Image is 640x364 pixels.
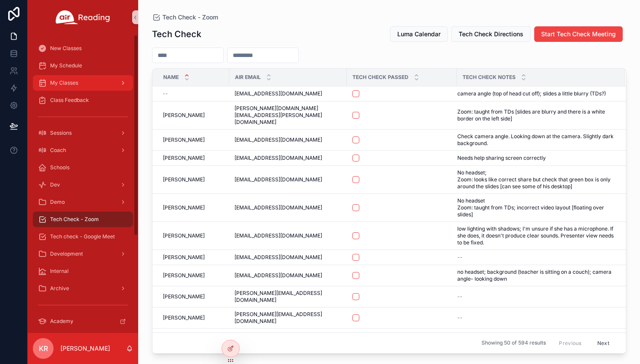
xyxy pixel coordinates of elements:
[235,74,261,81] span: Air Email
[163,232,224,239] a: [PERSON_NAME]
[163,293,205,300] span: [PERSON_NAME]
[163,272,224,279] a: [PERSON_NAME]
[33,92,133,108] a: Class Feedback
[50,268,69,275] span: Internal
[163,314,205,321] span: [PERSON_NAME]
[234,254,342,261] a: [EMAIL_ADDRESS][DOMAIN_NAME]
[234,204,322,211] span: [EMAIL_ADDRESS][DOMAIN_NAME]
[50,181,60,188] span: Dev
[50,216,99,223] span: Tech Check - Zoom
[390,26,448,42] button: Luma Calendar
[50,45,82,52] span: New Classes
[56,10,110,24] img: App logo
[457,155,546,161] span: Needs help sharing screen correctly
[163,176,224,183] a: [PERSON_NAME]
[534,26,623,42] button: Start Tech Check Meeting
[163,204,205,211] span: [PERSON_NAME]
[163,74,179,81] span: Name
[50,318,73,325] span: Academy
[152,28,201,40] h1: Tech Check
[457,293,463,300] span: --
[50,62,82,69] span: My Schedule
[457,314,463,321] span: --
[33,281,133,296] a: Archive
[234,290,342,304] a: [PERSON_NAME][EMAIL_ADDRESS][DOMAIN_NAME]
[163,254,224,261] a: [PERSON_NAME]
[33,246,133,262] a: Development
[457,155,615,161] a: Needs help sharing screen correctly
[33,212,133,227] a: Tech Check - Zoom
[234,155,342,161] a: [EMAIL_ADDRESS][DOMAIN_NAME]
[457,133,615,147] a: Check camera angle. Looking down at the camera. Slightly dark background.
[50,79,78,86] span: My Classes
[50,147,66,154] span: Coach
[33,41,133,56] a: New Classes
[234,136,342,143] a: [EMAIL_ADDRESS][DOMAIN_NAME]
[234,254,322,261] span: [EMAIL_ADDRESS][DOMAIN_NAME]
[50,130,72,136] span: Sessions
[457,169,615,190] a: No headset; Zoom: looks like correct share but check that green box is only around the slides [ca...
[33,313,133,329] a: Academy
[60,344,110,353] p: [PERSON_NAME]
[163,90,168,97] span: --
[457,314,615,321] a: --
[163,254,205,261] span: [PERSON_NAME]
[33,75,133,91] a: My Classes
[163,204,224,211] a: [PERSON_NAME]
[163,314,224,321] a: [PERSON_NAME]
[33,194,133,210] a: Demo
[163,155,224,161] a: [PERSON_NAME]
[234,176,342,183] a: [EMAIL_ADDRESS][DOMAIN_NAME]
[397,30,440,38] span: Luma Calendar
[234,155,322,161] span: [EMAIL_ADDRESS][DOMAIN_NAME]
[457,90,606,97] span: camera angle (top of head cut off); slides a little blurry (TDs?)
[234,272,322,279] span: [EMAIL_ADDRESS][DOMAIN_NAME]
[152,13,218,22] a: Tech Check - Zoom
[591,336,615,350] button: Next
[163,293,224,300] a: [PERSON_NAME]
[163,90,224,97] a: --
[33,125,133,141] a: Sessions
[457,254,463,261] span: --
[457,108,615,122] a: Zoom: taught from TDs [slides are blurry and there is a white border on the left side]
[234,204,342,211] a: [EMAIL_ADDRESS][DOMAIN_NAME]
[234,136,322,143] span: [EMAIL_ADDRESS][DOMAIN_NAME]
[234,90,342,97] a: [EMAIL_ADDRESS][DOMAIN_NAME]
[457,197,615,218] a: No headset Zoom: taught from TDs; incorrect video layout [floating over slides]
[163,232,205,239] span: [PERSON_NAME]
[457,254,615,261] a: --
[541,30,616,38] span: Start Tech Check Meeting
[39,343,48,354] span: KR
[463,74,516,81] span: Tech Check Notes
[50,250,83,257] span: Development
[352,74,409,81] span: Tech Check Passed
[163,136,224,143] a: [PERSON_NAME]
[451,26,531,42] button: Tech Check Directions
[482,340,546,347] span: Showing 50 of 594 results
[459,30,523,38] span: Tech Check Directions
[50,164,70,171] span: Schools
[457,269,615,282] a: no headset; background (teacher is sitting on a couch); camera angle- looking down
[33,177,133,193] a: Dev
[50,285,69,292] span: Archive
[163,136,205,143] span: [PERSON_NAME]
[163,112,224,119] a: [PERSON_NAME]
[234,272,342,279] a: [EMAIL_ADDRESS][DOMAIN_NAME]
[33,263,133,279] a: Internal
[50,97,89,104] span: Class Feedback
[50,233,115,240] span: Tech check - Google Meet
[457,225,615,246] span: low lighting with shadows; I'm unsure if she has a microphone. If she does, it doesn't produce cl...
[163,176,205,183] span: [PERSON_NAME]
[50,199,65,206] span: Demo
[163,155,205,161] span: [PERSON_NAME]
[234,232,342,239] a: [EMAIL_ADDRESS][DOMAIN_NAME]
[234,311,342,325] a: [PERSON_NAME][EMAIL_ADDRESS][DOMAIN_NAME]
[33,229,133,244] a: Tech check - Google Meet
